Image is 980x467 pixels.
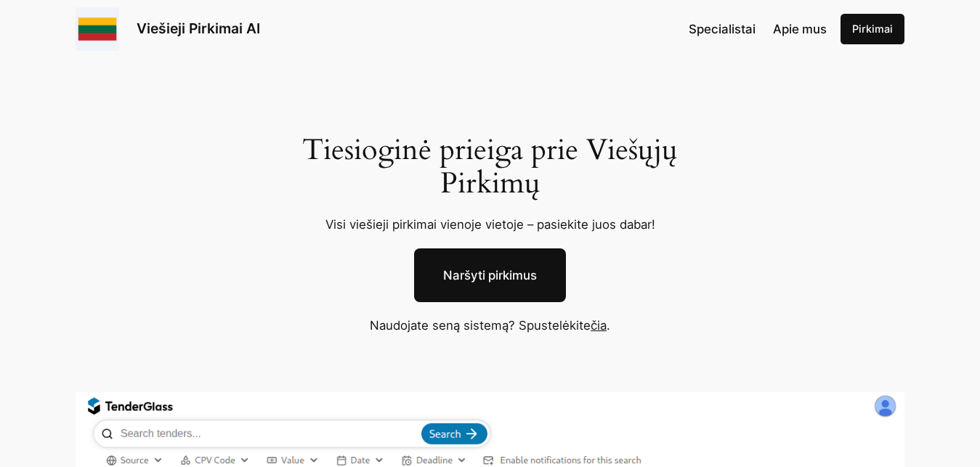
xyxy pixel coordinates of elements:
h1: Tiesioginė prieiga prie Viešųjų Pirkimų [285,134,695,200]
span: Apie mus [773,22,827,36]
a: Viešieji Pirkimai AI [137,20,260,37]
nav: Navigation [689,20,827,38]
a: Apie mus [773,20,827,38]
img: Viešieji pirkimai logo [76,7,119,51]
p: Naudojate seną sistemą? Spustelėkite . [265,316,716,335]
span: Specialistai [689,22,756,36]
a: Specialistai [689,20,756,38]
p: Visi viešieji pirkimai vienoje vietoje – pasiekite juos dabar! [285,215,695,234]
a: čia [591,318,607,333]
a: Naršyti pirkimus [414,248,566,302]
a: Pirkimai [841,14,904,44]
